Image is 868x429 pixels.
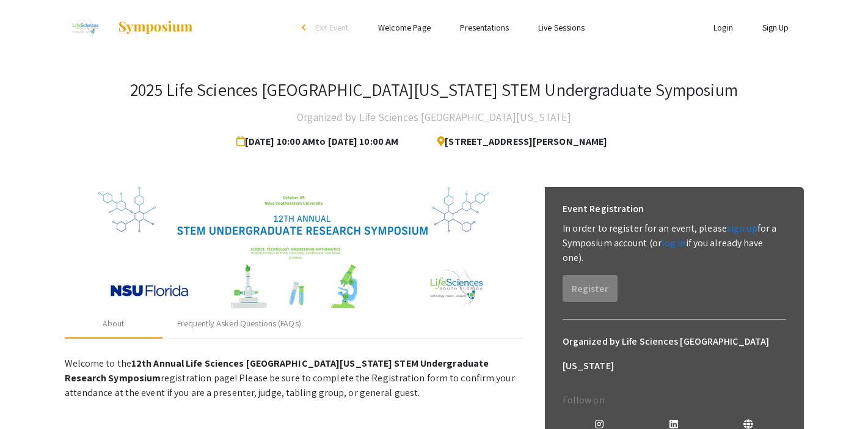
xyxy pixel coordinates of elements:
[713,22,733,33] a: Login
[428,130,607,154] span: [STREET_ADDRESS][PERSON_NAME]
[563,197,644,221] h6: Event Registration
[65,357,489,384] strong: 12th Annual Life Sciences [GEOGRAPHIC_DATA][US_STATE] STEM Undergraduate Research Symposium
[727,222,757,235] a: sign up
[98,187,489,309] img: 32153a09-f8cb-4114-bf27-cfb6bc84fc69.png
[538,22,585,33] a: Live Sessions
[302,24,309,31] div: arrow_back_ios
[563,221,786,265] p: In order to register for an event, please for a Symposium account (or if you already have one).
[103,317,125,330] div: About
[65,356,523,400] p: Welcome to the registration page! Please be sure to complete the Registration form to confirm you...
[563,275,618,302] button: Register
[662,237,686,249] a: log in
[117,20,194,35] img: Symposium by ForagerOne
[65,12,194,43] a: 2025 Life Sciences South Florida STEM Undergraduate Symposium
[9,374,52,420] iframe: Chat
[297,105,571,130] h4: Organized by Life Sciences [GEOGRAPHIC_DATA][US_STATE]
[315,22,349,33] span: Exit Event
[177,317,301,330] div: Frequently Asked Questions (FAQs)
[130,79,738,100] h3: 2025 Life Sciences [GEOGRAPHIC_DATA][US_STATE] STEM Undergraduate Symposium
[378,22,431,33] a: Welcome Page
[563,329,786,378] h6: Organized by Life Sciences [GEOGRAPHIC_DATA][US_STATE]
[563,393,786,408] p: Follow on
[236,130,403,154] span: [DATE] 10:00 AM to [DATE] 10:00 AM
[762,22,789,33] a: Sign Up
[460,22,509,33] a: Presentations
[65,12,106,43] img: 2025 Life Sciences South Florida STEM Undergraduate Symposium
